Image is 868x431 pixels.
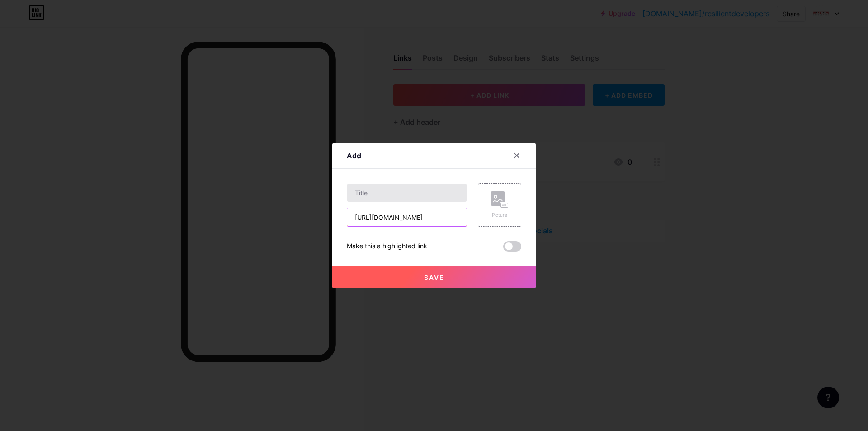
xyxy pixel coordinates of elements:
[332,266,536,288] button: Save
[424,274,444,281] span: Save
[347,241,427,252] div: Make this a highlighted link
[491,212,509,218] div: Picture
[347,184,467,202] input: Title
[347,208,467,226] input: URL
[347,150,361,161] div: Add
